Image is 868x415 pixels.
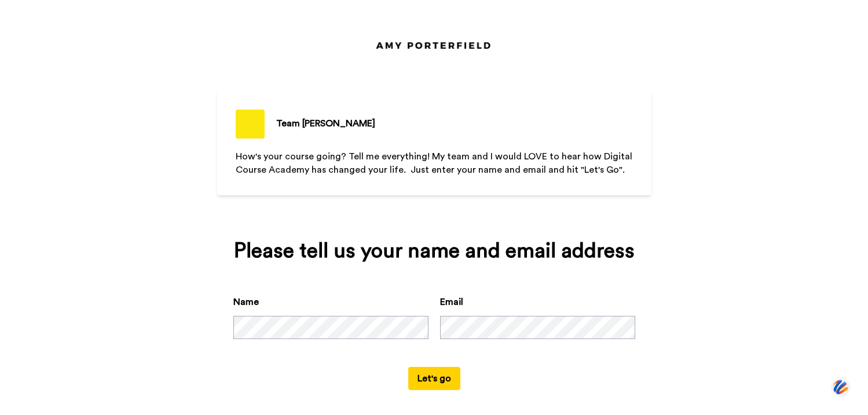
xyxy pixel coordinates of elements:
button: Let's go [408,367,460,390]
div: Team [PERSON_NAME] [276,117,375,130]
div: Please tell us your name and email address [233,239,635,263]
label: Name [233,295,259,309]
span: How's your course going? Tell me everything! My team and I would LOVE to hear how Digital Course ... [236,152,635,174]
label: Email [440,295,463,309]
img: https://cdn.bonjoro.com/media/af3a5e9d-e7f1-47a0-8716-9577ec69f443/1ed620ec-a9c0-4d0a-88fd-19bc40... [371,37,498,54]
img: svg+xml;base64,PHN2ZyB3aWR0aD0iNDQiIGhlaWdodD0iNDQiIHZpZXdCb3g9IjAgMCA0NCA0NCIgZmlsbD0ibm9uZSIgeG... [831,376,851,398]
